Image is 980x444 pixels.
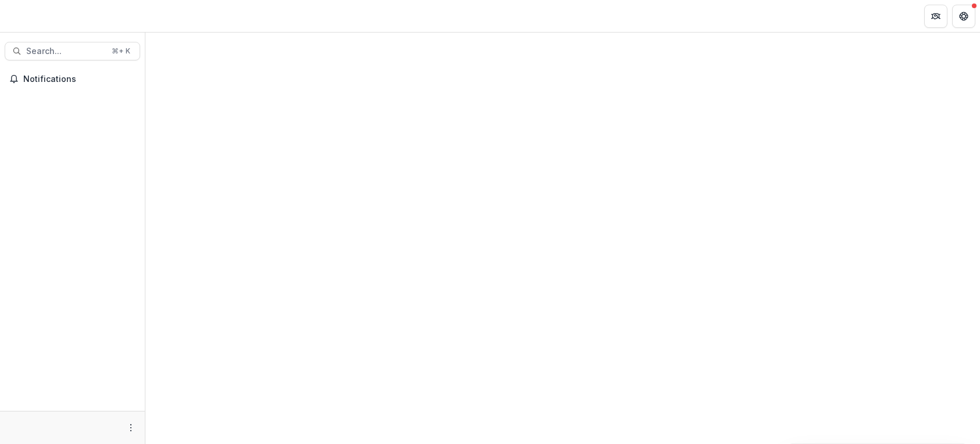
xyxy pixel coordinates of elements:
button: Notifications [5,70,140,88]
span: Search... [26,46,105,56]
button: Partners [924,5,947,28]
button: Get Help [952,5,975,28]
span: Notifications [23,74,136,84]
button: Search... [5,42,140,60]
nav: breadcrumb [150,8,199,24]
div: ⌘ + K [109,45,133,58]
button: More [124,421,138,435]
